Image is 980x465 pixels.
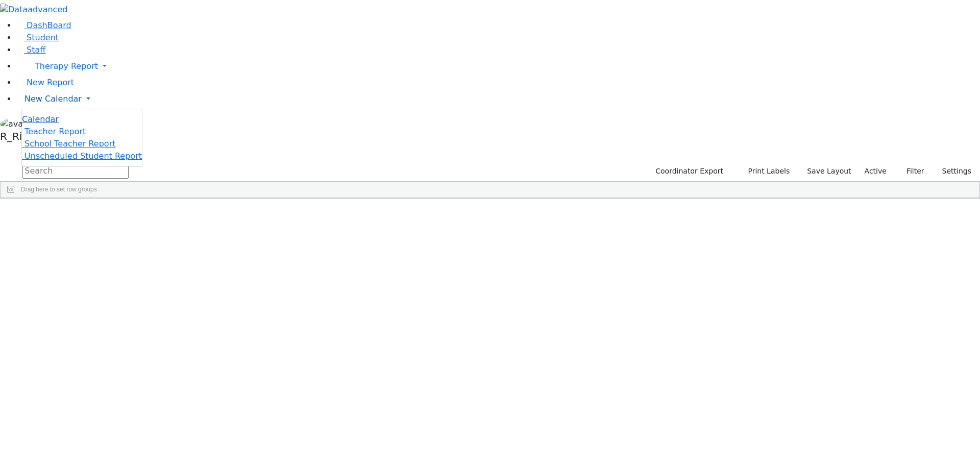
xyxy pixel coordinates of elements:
a: Therapy Report [16,56,980,77]
span: Unscheduled Student Report [24,151,142,161]
ul: Therapy Report [21,109,142,167]
button: Save Layout [802,163,855,179]
a: New Calendar [16,89,980,109]
span: Student [27,33,59,42]
span: Teacher Report [24,127,86,136]
a: Calendar [22,113,59,126]
button: Print Labels [736,163,794,179]
a: Unscheduled Student Report [22,151,142,161]
span: New Report [27,78,74,87]
span: DashBoard [27,20,71,30]
a: Staff [16,45,45,55]
span: Therapy Report [35,61,98,71]
a: Teacher Report [22,127,86,136]
input: Search [22,163,129,179]
a: New Report [16,78,74,87]
span: New Calendar [24,94,82,104]
button: Filter [893,163,929,179]
button: Coordinator Export [649,163,728,179]
a: Student [16,33,59,42]
label: Active [860,163,891,179]
span: School Teacher Report [24,139,115,149]
a: DashBoard [16,20,71,30]
span: Calendar [22,114,59,124]
span: Staff [27,45,45,55]
span: Drag here to set row groups [21,186,97,193]
a: School Teacher Report [22,139,115,149]
button: Settings [929,163,976,179]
